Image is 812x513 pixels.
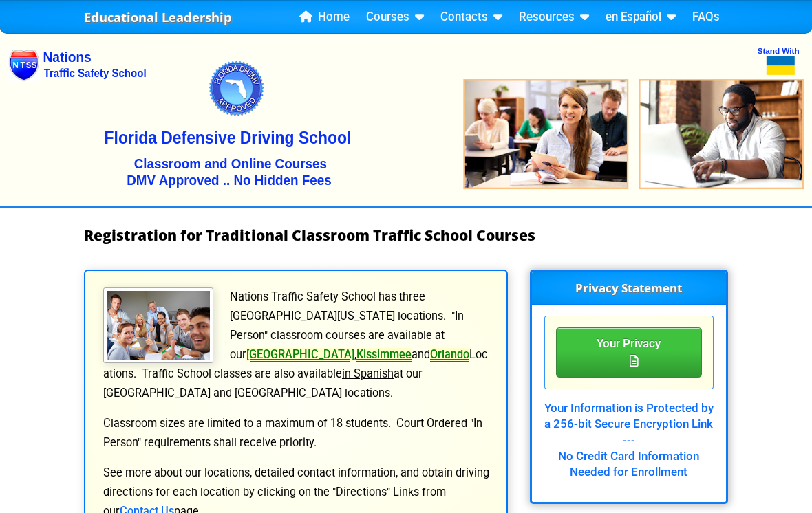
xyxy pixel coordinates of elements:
a: Contacts [435,7,508,28]
img: Nations Traffic School - Your DMV Approved Florida Traffic School [8,25,804,206]
a: en Español [600,7,681,28]
a: Home [294,7,355,28]
img: Traffic School Students [103,287,213,363]
p: Nations Traffic Safety School has three [GEOGRAPHIC_DATA][US_STATE] locations. "In Person" classr... [102,287,490,403]
a: FAQs [687,7,725,28]
a: Kissimmee [356,348,412,361]
h1: Registration for Traditional Classroom Traffic School Courses [84,227,728,243]
a: Educational Leadership [84,6,232,29]
a: Resources [513,7,595,28]
div: Your Information is Protected by a 256-bit Secure Encryption Link --- No Credit Card Information ... [544,389,714,480]
p: Classroom sizes are limited to a maximum of 18 students. Court Ordered "In Person" requirements s... [102,414,490,452]
a: Courses [361,7,429,28]
a: Your Privacy [556,343,702,360]
a: Orlando [430,348,469,361]
h3: Privacy Statement [532,272,726,305]
a: [GEOGRAPHIC_DATA] [246,348,354,361]
div: Privacy Statement [556,327,702,378]
u: in Spanish [342,367,394,380]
